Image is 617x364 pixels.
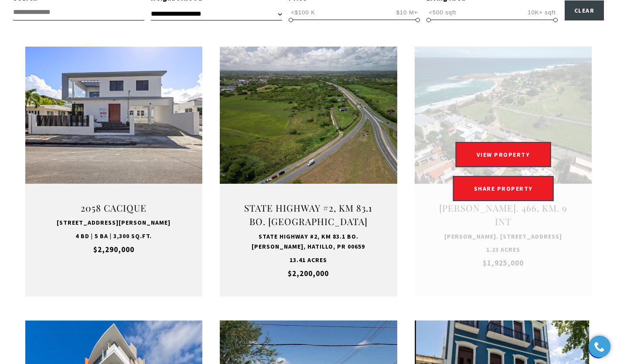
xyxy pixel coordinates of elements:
span: <$100 K [289,8,317,17]
span: $10 M+ [394,8,420,17]
a: VIEW PROPERTY [451,143,556,151]
span: 10K+ sqft [525,8,558,17]
button: Clear [565,0,604,20]
button: VIEW PROPERTY [456,142,551,167]
span: <500 sqft [426,8,458,17]
a: Open this option [415,47,592,297]
a: SHARE PROPERTY [453,176,554,201]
